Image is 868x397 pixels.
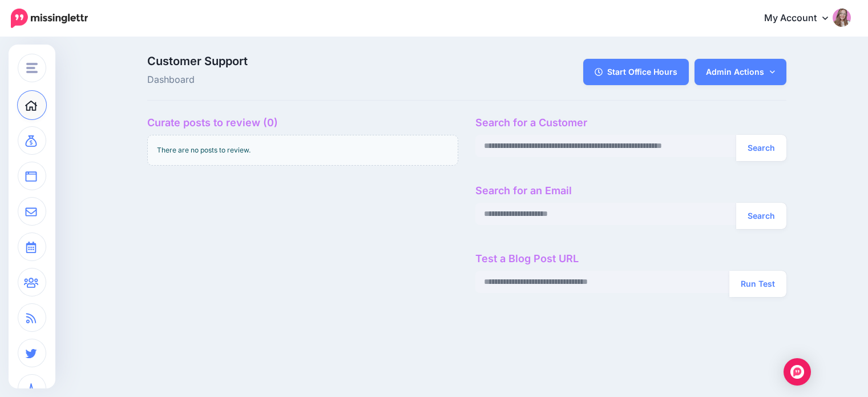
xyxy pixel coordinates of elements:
[147,135,458,166] div: There are no posts to review.
[475,117,786,129] h4: Search for a Customer
[729,271,786,297] button: Run Test
[26,63,38,73] img: menu.png
[583,59,689,85] a: Start Office Hours
[695,59,786,85] a: Admin Actions
[11,9,88,28] img: Missinglettr
[784,358,811,386] div: Open Intercom Messenger
[736,135,786,161] button: Search
[475,185,786,197] h4: Search for an Email
[736,203,786,229] button: Search
[147,73,568,87] span: Dashboard
[475,252,786,265] h4: Test a Blog Post URL
[753,5,851,33] a: My Account
[147,117,458,129] h4: Curate posts to review (0)
[147,55,568,67] span: Customer Support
